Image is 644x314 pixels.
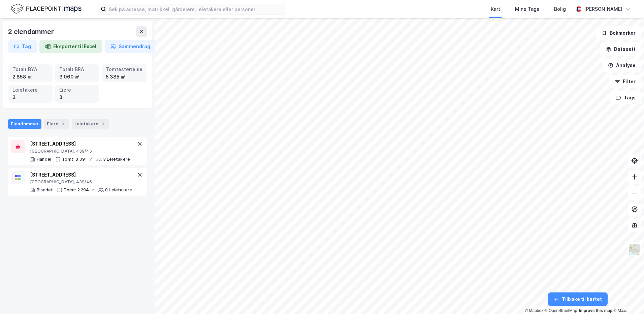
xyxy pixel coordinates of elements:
[8,26,55,37] div: 2 eiendommer
[72,119,109,129] div: Leietakere
[12,86,49,94] div: Leietakere
[8,40,37,53] button: Tag
[610,282,644,314] div: Kontrollprogram for chat
[628,243,641,256] img: Z
[59,94,95,101] div: 3
[609,75,641,88] button: Filter
[11,3,82,15] img: logo.f888ab2527a4732fd821a326f86c7f29.svg
[12,73,49,81] div: 2 858 ㎡
[554,5,566,13] div: Bolig
[12,66,49,73] div: Totalt BYA
[106,4,286,14] input: Søk på adresse, matrikkel, gårdeiere, leietakere eller personer
[37,187,53,193] div: Blandet
[515,5,539,13] div: Mine Tags
[8,119,41,129] div: Eiendommer
[579,308,612,313] a: Improve this map
[105,40,156,53] button: Sammendrag
[62,157,92,162] div: Tomt: 3 091 ㎡
[12,94,49,101] div: 3
[44,119,69,129] div: Eiere
[60,121,66,127] div: 3
[59,73,95,81] div: 3 060 ㎡
[106,73,142,81] div: 5 385 ㎡
[600,42,641,56] button: Datasett
[103,157,130,162] div: 3 Leietakere
[37,157,51,162] div: Handel
[610,91,641,104] button: Tags
[584,5,622,13] div: [PERSON_NAME]
[30,171,132,179] div: [STREET_ADDRESS]
[548,292,608,306] button: Tilbake til kartet
[105,187,132,193] div: 0 Leietakere
[106,66,142,73] div: Tomtestørrelse
[525,308,543,313] a: Mapbox
[59,86,95,94] div: Eiere
[491,5,500,13] div: Kart
[30,149,130,154] div: [GEOGRAPHIC_DATA], 439/45
[100,121,106,127] div: 3
[596,26,641,40] button: Bokmerker
[30,140,130,148] div: [STREET_ADDRESS]
[602,59,641,72] button: Analyse
[545,308,577,313] a: OpenStreetMap
[59,66,95,73] div: Totalt BRA
[610,282,644,314] iframe: Chat Widget
[30,179,132,185] div: [GEOGRAPHIC_DATA], 439/46
[64,187,94,193] div: Tomt: 2 294 ㎡
[39,40,102,53] button: Eksporter til Excel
